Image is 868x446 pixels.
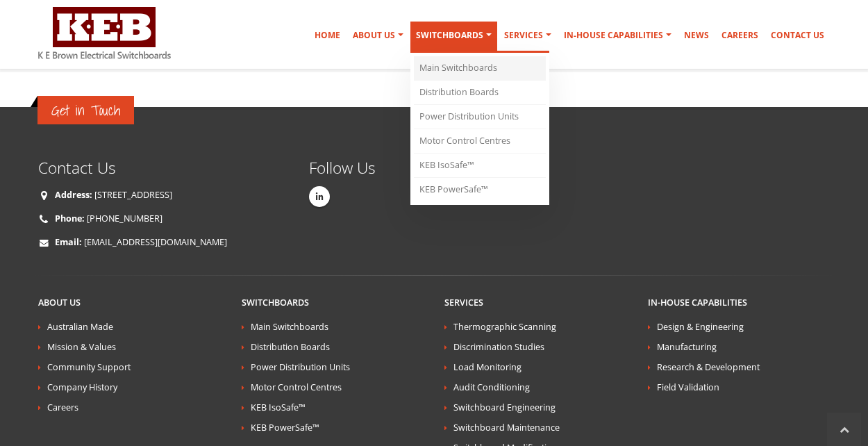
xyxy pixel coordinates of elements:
[657,341,717,353] a: Manufacturing
[414,105,546,129] a: Power Distribution Units
[309,22,346,49] a: Home
[716,22,764,49] a: Careers
[444,297,483,308] a: Services
[242,297,309,308] a: Switchboards
[38,7,171,59] img: K E Brown Electrical Switchboards
[251,361,350,373] a: Power Distribution Units
[657,361,760,373] a: Research & Development
[499,22,557,49] a: Services
[251,381,342,393] a: Motor Control Centres
[347,22,409,49] a: About Us
[765,22,830,49] a: Contact Us
[55,189,92,201] strong: Address:
[251,422,319,433] a: KEB PowerSafe™
[648,297,747,308] a: In-house Capabilities
[410,22,497,53] a: Switchboards
[414,178,546,201] a: KEB PowerSafe™
[678,22,715,49] a: News
[55,213,85,224] strong: Phone:
[558,22,677,49] a: In-house Capabilities
[414,81,546,105] a: Distribution Boards
[657,381,719,393] a: Field Validation
[453,381,530,393] a: Audit Conditioning
[309,158,424,177] h4: Follow Us
[251,402,306,413] a: KEB IsoSafe™
[453,402,556,413] a: Switchboard Engineering
[453,422,560,433] a: Switchboard Maintenance
[94,189,172,201] a: [STREET_ADDRESS]
[51,99,120,122] span: Get in Touch
[47,361,131,373] a: Community Support
[55,236,82,248] strong: Email:
[657,321,744,333] a: Design & Engineering
[38,297,81,308] a: About Us
[414,56,546,81] a: Main Switchboards
[414,154,546,178] a: KEB IsoSafe™
[47,321,113,333] a: Australian Made
[38,158,288,177] h4: Contact Us
[47,341,116,353] a: Mission & Values
[453,361,521,373] a: Load Monitoring
[251,341,330,353] a: Distribution Boards
[87,213,162,224] a: [PHONE_NUMBER]
[251,321,328,333] a: Main Switchboards
[414,129,546,154] a: Motor Control Centres
[47,402,78,413] a: Careers
[84,236,227,248] a: [EMAIL_ADDRESS][DOMAIN_NAME]
[453,321,556,333] a: Thermographic Scanning
[309,186,330,207] a: Linkedin
[453,341,544,353] a: Discrimination Studies
[47,381,117,393] a: Company History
